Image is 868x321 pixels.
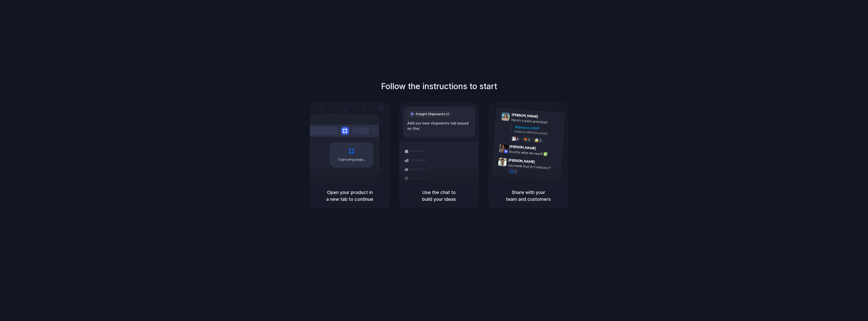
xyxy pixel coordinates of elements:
h5: Open your product in a new tab to continue [316,189,384,203]
div: you made that in 5 minutes?! [508,162,558,171]
span: 3 [539,139,541,142]
h1: Follow the instructions to start [381,80,497,92]
span: | [419,127,420,131]
div: Add our new shipments tab based on the [407,120,471,131]
span: 5 [528,138,530,141]
span: [PERSON_NAME] [511,112,538,119]
div: 🤯 [535,138,539,142]
span: 9:42 AM [537,146,548,152]
div: Exactly what we need! ✅ [509,149,559,157]
span: Capturing page [338,157,366,162]
div: Here's a quick prototype [511,117,562,126]
span: 9:47 AM [536,160,547,166]
span: Freight Shipments v1 [416,112,449,117]
span: 9:41 AM [540,114,550,120]
span: [PERSON_NAME] [509,144,536,151]
span: 1 [514,170,516,173]
h5: Share with your team and customers [495,189,562,203]
div: Added by [PERSON_NAME] [514,129,561,137]
span: [PERSON_NAME] [508,157,535,165]
h5: Use the chat to build your ideas [405,189,473,203]
div: Shipments MVP [514,124,561,133]
span: 8 [517,138,519,140]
